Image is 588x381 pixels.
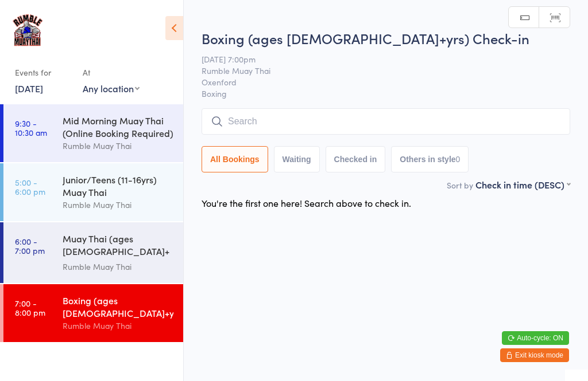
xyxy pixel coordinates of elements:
span: Oxenford [202,76,552,88]
div: Rumble Muay Thai [63,198,173,211]
a: 7:00 -8:00 pmBoxing (ages [DEMOGRAPHIC_DATA]+yrs)Rumble Muay Thai [3,284,183,342]
div: Junior/Teens (11-16yrs) Muay Thai [63,173,173,198]
button: All Bookings [202,146,268,172]
div: Rumble Muay Thai [63,260,173,273]
input: Search [202,108,570,135]
time: 7:00 - 8:00 pm [15,298,45,317]
img: Rumble Muay Thai [11,9,44,52]
button: Auto-cycle: ON [502,331,569,345]
div: Mid Morning Muay Thai (Online Booking Required) [63,114,173,139]
div: Boxing (ages [DEMOGRAPHIC_DATA]+yrs) [63,294,173,319]
time: 6:00 - 7:00 pm [15,237,45,255]
a: 5:00 -6:00 pmJunior/Teens (11-16yrs) Muay ThaiRumble Muay Thai [3,163,183,221]
button: Exit kiosk mode [500,348,569,362]
button: Checked in [326,146,386,172]
button: Others in style0 [391,146,469,172]
span: Rumble Muay Thai [202,65,552,76]
a: [DATE] [15,82,43,95]
div: Rumble Muay Thai [63,139,173,152]
div: Muay Thai (ages [DEMOGRAPHIC_DATA]+ yrs) [63,232,173,260]
div: 0 [456,155,461,164]
time: 9:30 - 10:30 am [15,119,47,137]
div: You're the first one here! Search above to check in. [202,197,411,209]
label: Sort by [447,179,473,191]
button: Waiting [274,146,320,172]
a: 9:30 -10:30 amMid Morning Muay Thai (Online Booking Required)Rumble Muay Thai [3,104,183,162]
div: Events for [15,63,71,82]
div: Any location [83,82,140,95]
div: At [83,63,140,82]
div: Rumble Muay Thai [63,319,173,332]
h2: Boxing (ages [DEMOGRAPHIC_DATA]+yrs) Check-in [202,29,570,48]
div: Check in time (DESC) [475,178,570,191]
span: [DATE] 7:00pm [202,53,552,65]
span: Boxing [202,88,570,99]
time: 5:00 - 6:00 pm [15,178,45,196]
a: 6:00 -7:00 pmMuay Thai (ages [DEMOGRAPHIC_DATA]+ yrs)Rumble Muay Thai [3,222,183,283]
